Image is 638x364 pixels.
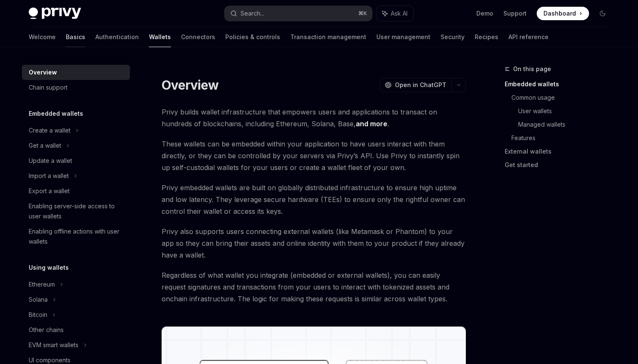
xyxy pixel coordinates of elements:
a: External wallets [505,145,616,158]
a: Connectors [181,27,215,47]
a: Support [503,9,527,18]
a: Overview [22,65,130,80]
a: Welcome [29,27,56,47]
span: Privy builds wallet infrastructure that empowers users and applications to transact on hundreds o... [162,106,466,130]
img: dark logo [29,8,81,19]
a: Managed wallets [518,118,616,131]
span: Dashboard [543,9,576,18]
a: and more [356,120,387,128]
span: These wallets can be embedded within your application to have users interact with them directly, ... [162,138,466,173]
h5: Using wallets [29,263,69,273]
a: Authentication [95,27,139,47]
div: Other chains [29,325,64,335]
div: Enabling offline actions with user wallets [29,226,125,247]
span: ⌘ K [358,10,367,17]
a: Recipes [475,27,498,47]
a: Get started [505,158,616,172]
div: EVM smart wallets [29,340,78,350]
div: Bitcoin [29,310,47,320]
button: Ask AI [376,6,414,21]
span: Privy embedded wallets are built on globally distributed infrastructure to ensure high uptime and... [162,182,466,217]
a: Policies & controls [225,27,280,47]
a: Enabling server-side access to user wallets [22,199,130,224]
div: Ethereum [29,279,55,290]
a: API reference [508,27,549,47]
div: Solana [29,295,48,305]
a: Basics [66,27,85,47]
span: Privy also supports users connecting external wallets (like Metamask or Phantom) to your app so t... [162,226,466,261]
a: Other chains [22,322,130,337]
div: Export a wallet [29,186,70,196]
a: Security [441,27,465,47]
span: Regardless of what wallet you integrate (embedded or external wallets), you can easily request si... [162,269,466,305]
a: Dashboard [537,7,589,20]
span: Open in ChatGPT [395,81,446,89]
a: Transaction management [290,27,366,47]
div: Get a wallet [29,141,61,151]
button: Toggle dark mode [596,7,609,20]
a: Enabling offline actions with user wallets [22,224,130,249]
a: Wallets [149,27,171,47]
a: Export a wallet [22,183,130,199]
a: User wallets [518,104,616,118]
span: Ask AI [391,9,408,18]
a: Chain support [22,80,130,95]
h1: Overview [162,77,219,93]
a: Features [511,131,616,145]
button: Open in ChatGPT [379,78,451,92]
div: Search... [241,8,264,19]
a: Update a wallet [22,153,130,168]
a: Demo [476,9,493,18]
div: Chain support [29,82,68,93]
button: Search...⌘K [224,6,372,21]
div: Create a wallet [29,125,70,136]
div: Update a wallet [29,156,72,166]
div: Overview [29,67,57,77]
span: On this page [513,64,551,74]
div: Import a wallet [29,171,69,181]
div: Enabling server-side access to user wallets [29,201,125,221]
a: Common usage [511,91,616,104]
a: Embedded wallets [505,77,616,91]
a: User management [376,27,430,47]
h5: Embedded wallets [29,109,83,119]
